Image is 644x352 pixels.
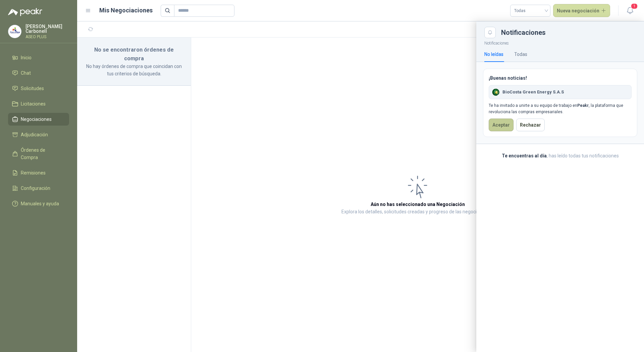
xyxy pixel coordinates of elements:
p: Notificaciones [476,38,644,47]
span: Adjudicación [21,131,48,138]
img: Company Logo [492,88,500,96]
a: Manuales y ayuda [8,197,69,210]
a: Órdenes de Compra [8,144,69,164]
span: Todas [514,6,546,16]
button: Nueva negociación [553,4,610,17]
button: Aceptar [489,119,514,131]
div: Te ha invitado a unirte a su equipo de trabajo en , la plataforma que revoluciona las compras emp... [489,102,632,115]
button: 1 [624,5,636,17]
h3: ¡Buenas noticias! [489,74,632,82]
span: Licitaciones [21,100,46,108]
a: Chat [8,67,69,79]
a: Configuración [8,182,69,195]
div: No leídas [484,51,503,58]
img: Company Logo [8,25,21,38]
span: Inicio [21,54,32,61]
img: Logo peakr [8,8,42,16]
p: ASEO PLUS [25,35,69,39]
p: [PERSON_NAME] Carbonell [25,24,69,33]
span: Remisiones [21,169,46,177]
div: Notificaciones [501,29,636,36]
button: Rechazar [516,119,545,131]
div: Todas [514,51,527,58]
span: Chat [21,69,31,77]
span: Configuración [21,185,50,192]
span: Órdenes de Compra [21,146,63,161]
h1: Mis Negociaciones [99,6,153,15]
span: Solicitudes [21,85,44,92]
a: Adjudicación [8,128,69,141]
a: Inicio [8,51,69,64]
span: 1 [631,3,638,9]
span: Negociaciones [21,116,52,123]
span: BioCosta Green Energy S.A.S [502,89,564,94]
button: Close [484,27,496,38]
strong: Peakr [577,103,589,108]
a: Solicitudes [8,82,69,95]
p: , has leído todas tus notificaciones [484,152,636,159]
a: Licitaciones [8,97,69,110]
a: Negociaciones [8,113,69,126]
a: Remisiones [8,166,69,179]
b: Te encuentras al día [502,153,547,158]
span: Manuales y ayuda [21,200,59,207]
